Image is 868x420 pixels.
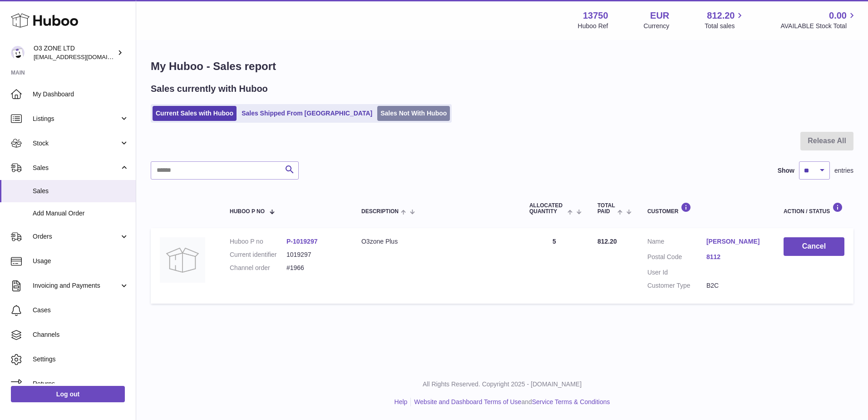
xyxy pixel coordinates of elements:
dd: #1966 [286,264,343,272]
span: Cases [33,306,129,315]
div: Currency [644,22,670,30]
a: Service Terms & Conditions [532,398,610,405]
dt: Channel order [230,264,286,272]
span: My Dashboard [33,90,129,99]
a: Website and Dashboard Terms of Use [414,398,521,405]
span: 812.20 [707,10,735,22]
a: Sales Shipped From [GEOGRAPHIC_DATA] [238,106,375,121]
span: Channels [33,330,129,339]
dt: Customer Type [647,281,706,290]
span: Stock [33,139,119,148]
span: Returns [33,380,129,388]
span: Add Manual Order [33,209,129,218]
span: Listings [33,115,119,123]
dt: Huboo P no [230,237,286,246]
h1: My Huboo - Sales report [151,59,853,74]
button: Cancel [784,237,844,256]
a: Current Sales with Huboo [153,106,237,121]
td: 5 [520,228,588,304]
span: Description [361,209,399,215]
span: ALLOCATED Quantity [529,203,565,215]
strong: EUR [650,10,669,22]
a: [PERSON_NAME] [706,237,765,246]
a: Help [395,398,408,405]
h2: Sales currently with Huboo [151,83,268,95]
li: and [411,398,610,406]
span: Settings [33,355,129,364]
span: Sales [33,187,129,195]
div: Action / Status [784,202,844,215]
p: All Rights Reserved. Copyright 2025 - [DOMAIN_NAME] [143,380,861,389]
img: no-photo-large.jpg [160,237,205,283]
span: Invoicing and Payments [33,281,119,290]
span: AVAILABLE Stock Total [780,22,857,30]
dt: Current identifier [230,250,286,259]
div: O3 ZONE LTD [34,44,115,61]
dt: User Id [647,268,706,277]
img: hello@o3zoneltd.co.uk [11,46,25,60]
a: 812.20 Total sales [705,10,745,30]
span: entries [834,166,853,175]
strong: 13750 [583,10,608,22]
dt: Name [647,237,706,248]
label: Show [778,166,794,175]
dd: 1019297 [286,250,343,259]
dd: B2C [706,281,765,290]
a: Log out [11,386,125,402]
span: [EMAIL_ADDRESS][DOMAIN_NAME] [34,53,133,60]
a: P-1019297 [286,238,318,245]
a: Sales Not With Huboo [377,106,450,121]
div: O3zone Plus [361,237,511,246]
a: 0.00 AVAILABLE Stock Total [780,10,857,30]
div: Customer [647,202,765,215]
span: 812.20 [597,238,617,245]
span: Total sales [705,22,745,30]
span: Total paid [597,203,615,215]
span: Sales [33,164,119,172]
span: Orders [33,232,119,241]
dt: Postal Code [647,253,706,264]
a: 8112 [706,253,765,261]
div: Huboo Ref [578,22,608,30]
span: Usage [33,257,129,265]
span: 0.00 [829,10,847,22]
span: Huboo P no [230,209,265,215]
